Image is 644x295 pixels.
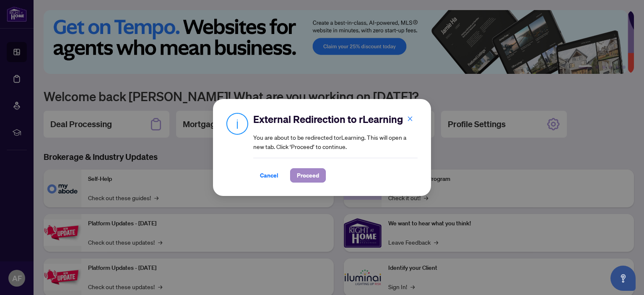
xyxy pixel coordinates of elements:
[253,112,418,183] div: You are about to be redirected to rLearning . This will open a new tab. Click ‘Proceed’ to continue.
[253,112,418,126] h2: External Redirection to rLearning
[610,266,636,291] button: Open asap
[297,169,319,182] span: Proceed
[226,112,248,135] img: Info Icon
[253,168,285,183] button: Cancel
[260,169,278,182] span: Cancel
[407,116,413,122] span: close
[290,168,326,183] button: Proceed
